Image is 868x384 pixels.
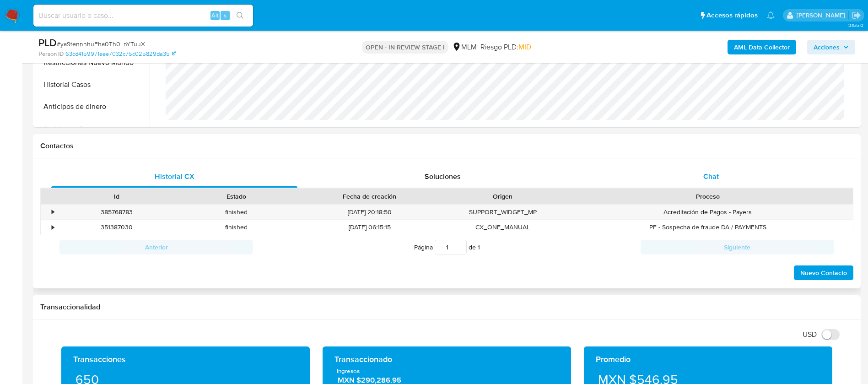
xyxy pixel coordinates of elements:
[794,265,853,280] button: Nuevo Contacto
[478,243,480,252] span: 1
[443,220,563,235] div: CX_ONE_MANUAL
[797,11,848,20] p: alicia.aldreteperez@mercadolibre.com.mx
[563,220,853,235] div: PF - Sospecha de fraude DA / PAYMENTS
[800,266,847,279] span: Nuevo Contacto
[425,171,461,182] span: Soluciones
[414,240,480,254] span: Página de
[563,205,853,220] div: Acreditación de Pagos - Payers
[807,40,855,54] button: Acciones
[52,223,54,232] div: •
[706,11,758,20] span: Accesos rápidos
[362,41,448,54] p: OPEN - IN REVIEW STAGE I
[518,42,531,52] span: MID
[641,240,834,254] button: Siguiente
[38,50,64,58] b: Person ID
[297,205,443,220] div: [DATE] 20:18:50
[443,205,563,220] div: SUPPORT_WIDGET_MP
[35,74,150,96] button: Historial Casos
[231,9,249,22] button: search-icon
[480,42,531,52] span: Riesgo PLD:
[183,192,290,201] div: Estado
[177,205,297,220] div: finished
[703,171,719,182] span: Chat
[303,192,437,201] div: Fecha de creación
[35,96,150,118] button: Anticipos de dinero
[63,192,170,201] div: Id
[224,11,226,20] span: s
[449,192,556,201] div: Origen
[767,11,775,19] a: Notificaciones
[211,11,219,20] span: Alt
[59,240,253,254] button: Anterior
[35,118,150,140] button: Archivos adjuntos
[734,40,790,54] b: AML Data Collector
[57,220,177,235] div: 351387030
[848,22,863,29] span: 3.155.0
[155,171,194,182] span: Historial CX
[57,39,145,49] span: # ya9tennnhuFha0Th0LnYTuuX
[33,10,253,22] input: Buscar usuario o caso...
[852,11,861,20] a: Salir
[452,42,477,52] div: MLM
[569,192,846,201] div: Proceso
[65,50,176,58] a: 63cd4159971eee7032c75c025829da35
[57,205,177,220] div: 385768783
[40,141,853,151] h1: Contactos
[297,220,443,235] div: [DATE] 06:15:15
[814,40,840,54] span: Acciones
[40,303,853,312] h1: Transaccionalidad
[38,35,57,50] b: PLD
[728,40,796,54] button: AML Data Collector
[52,208,54,216] div: •
[177,220,297,235] div: finished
